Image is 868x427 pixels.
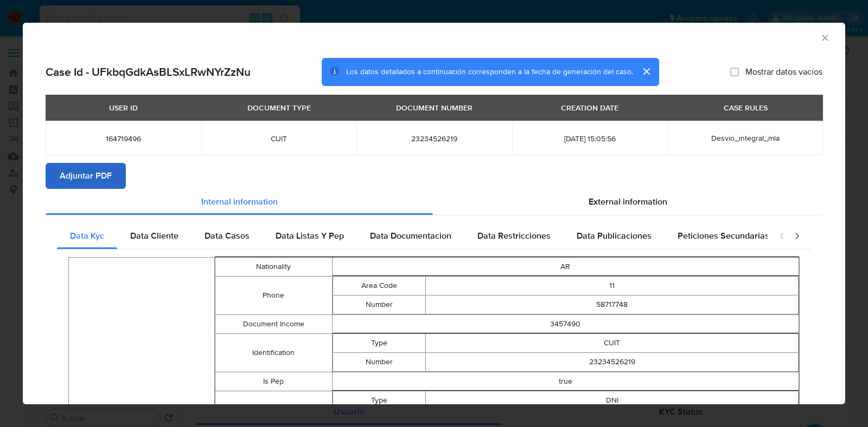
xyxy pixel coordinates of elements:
[333,295,426,314] td: Number
[215,334,332,372] td: Identification
[332,258,799,277] td: AR
[678,229,769,242] span: Peticiones Secundarias
[214,134,344,143] span: CUIT
[390,98,479,117] div: DOCUMENT NUMBER
[589,195,667,208] span: External information
[717,98,774,117] div: CASE RULES
[333,277,426,295] td: Area Code
[426,277,799,295] td: 11
[333,391,426,410] td: Type
[820,32,829,42] button: Cerrar ventana
[332,315,799,334] td: 3457490
[60,164,112,188] span: Adjuntar PDF
[332,372,799,391] td: true
[633,58,659,84] button: cerrar
[745,67,822,77] span: Mostrar datos vacíos
[333,353,426,372] td: Number
[477,229,551,242] span: Data Restricciones
[46,163,126,189] button: Adjuntar PDF
[730,68,739,76] input: Mostrar datos vacíos
[333,334,426,353] td: Type
[426,353,799,372] td: 23234526219
[201,195,278,208] span: Internal information
[369,134,499,143] span: 23234526219
[426,391,799,410] td: DNI
[276,229,344,242] span: Data Listas Y Pep
[215,372,332,391] td: Is Pep
[130,229,178,242] span: Data Cliente
[59,134,188,143] span: 164719496
[711,133,780,143] span: Desvio_integral_mla
[215,277,332,315] td: Phone
[215,258,332,277] td: Nationality
[525,134,655,143] span: [DATE] 15:05:56
[57,223,768,249] div: Detailed internal info
[577,229,652,242] span: Data Publicaciones
[46,65,251,79] h2: Case Id - UFkbqGdkAsBLSxLRwNYrZzNu
[370,229,451,242] span: Data Documentacion
[426,295,799,314] td: 58717748
[215,315,332,334] td: Document Income
[346,67,633,77] span: Los datos detallados a continuación corresponden a la fecha de generación del caso.
[103,98,144,117] div: USER ID
[23,23,845,404] div: closure-recommendation-modal
[426,334,799,353] td: CUIT
[46,189,822,215] div: Detailed info
[205,229,250,242] span: Data Casos
[241,98,317,117] div: DOCUMENT TYPE
[554,98,625,117] div: CREATION DATE
[70,229,104,242] span: Data Kyc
